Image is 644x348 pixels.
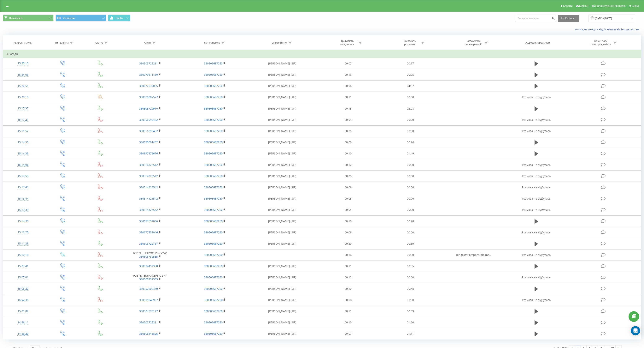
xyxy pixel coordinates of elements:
[379,227,442,238] td: 00:00
[522,129,551,133] span: Розмова не відбулась
[9,16,22,20] span: Всі дзвінки
[144,41,151,44] div: Клієнт
[317,249,379,261] td: 00:14
[272,41,287,44] div: Співробітник
[7,274,39,281] div: 15:07:01
[204,321,223,324] a: 380503687260
[579,4,589,7] span: Кабінет
[379,92,442,103] td: 00:00
[7,319,39,326] div: 14:56:11
[317,317,379,328] td: 00:10
[139,219,158,223] a: 380677552046
[247,148,317,159] td: [PERSON_NAME] (SIP)
[139,163,158,167] a: 380314323542
[247,193,317,204] td: [PERSON_NAME] (SIP)
[108,15,130,21] button: Графік
[118,249,182,261] td: ТОВ "ЕЛЕКТРОСЕРВІС-УЖ"
[139,255,158,258] a: 380505732555
[247,125,317,137] td: [PERSON_NAME] (SIP)
[7,308,39,315] div: 15:01:02
[317,182,379,193] td: 00:09
[7,82,39,90] div: 15:20:51
[7,127,39,135] div: 15:15:52
[139,264,158,268] a: 380974452358
[379,317,442,328] td: 01:20
[7,172,39,180] div: 15:13:58
[7,93,39,101] div: 15:20:19
[204,163,223,167] a: 380503687260
[379,182,442,193] td: 00:00
[317,125,379,137] td: 00:05
[204,208,223,212] a: 380503687260
[204,287,223,291] a: 380503687260
[399,39,420,46] div: Тривалість розмови
[317,103,379,114] td: 00:15
[317,193,379,204] td: 00:05
[575,27,641,31] a: Коли дані можуть відрізнятися вiд інших систем
[204,73,223,76] a: 380503687260
[139,309,158,313] a: 380504328127
[379,294,442,306] td: 00:00
[247,204,317,215] td: [PERSON_NAME] (SIP)
[379,137,442,148] td: 00:24
[317,80,379,92] td: 00:06
[456,253,492,257] span: Ringostat responsible ma...
[204,41,220,44] div: Бізнес номер
[139,62,158,65] a: 380503725211
[7,183,39,191] div: 15:13:49
[7,251,39,259] div: 15:10:16
[247,283,317,294] td: [PERSON_NAME] (SIP)
[563,4,573,7] span: Клієнти
[204,107,223,110] a: 380503687260
[139,185,158,189] a: 380314323542
[317,261,379,272] td: 00:11
[7,71,39,79] div: 15:24:05
[317,114,379,125] td: 00:04
[522,95,551,99] span: Розмова не відбулась
[139,332,158,335] a: 380503345825
[379,306,442,317] td: 00:59
[7,105,39,112] div: 15:17:37
[247,182,317,193] td: [PERSON_NAME] (SIP)
[595,4,625,7] span: Налаштування профілю
[139,152,158,155] a: 380997376676
[379,249,442,261] td: 00:00
[7,240,39,247] div: 15:11:29
[522,275,551,279] span: Розмова не відбулась
[56,15,106,21] button: Основний
[317,283,379,294] td: 00:20
[379,114,442,125] td: 00:00
[317,216,379,227] td: 00:10
[204,84,223,88] a: 380503687260
[525,41,550,44] div: Аудіозапис розмови
[139,277,158,281] a: 380505732555
[204,275,223,279] a: 380503687260
[204,129,223,133] a: 380503687260
[379,193,442,204] td: 00:00
[379,272,442,283] td: 00:00
[139,321,158,324] a: 380503725211
[204,118,223,122] a: 380503687260
[317,148,379,159] td: 00:10
[515,15,556,22] input: Пошук за номером
[379,58,442,69] td: 00:17
[317,272,379,283] td: 00:12
[247,58,317,69] td: [PERSON_NAME] (SIP)
[522,298,551,302] span: Розмова не відбулась
[247,103,317,114] td: [PERSON_NAME] (SIP)
[7,161,39,169] div: 15:14:03
[204,219,223,223] a: 380503687260
[589,39,612,46] div: Коментар/категорія дзвінка
[204,264,223,268] a: 380503687260
[379,261,442,272] td: 00:55
[139,298,158,302] a: 380505048997
[7,139,39,146] div: 15:14:56
[247,238,317,249] td: [PERSON_NAME] (SIP)
[247,114,317,125] td: [PERSON_NAME] (SIP)
[204,62,223,65] a: 380503687260
[139,174,158,178] a: 380314323542
[247,159,317,171] td: [PERSON_NAME] (SIP)
[247,294,317,306] td: [PERSON_NAME] (SIP)
[139,95,158,99] a: 380678007577
[379,204,442,215] td: 00:00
